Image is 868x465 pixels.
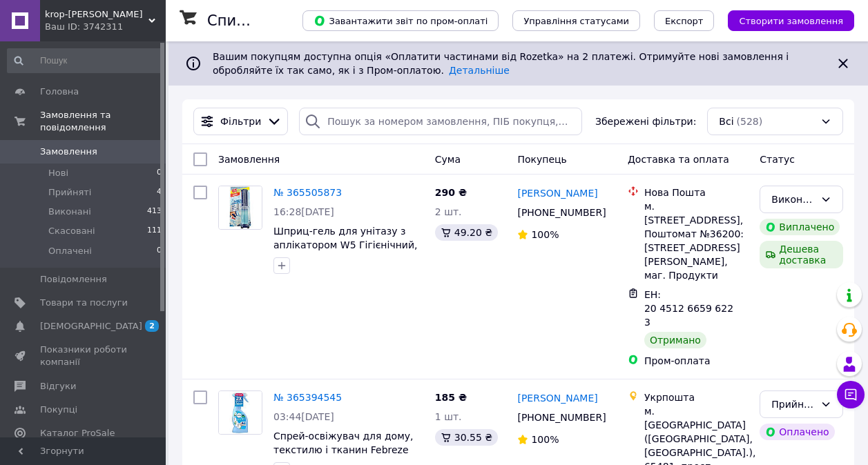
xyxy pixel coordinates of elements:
span: 2 шт. [435,206,462,217]
button: Створити замовлення [728,10,854,31]
span: Товари та послуги [40,297,128,309]
span: Замовлення [40,146,97,158]
span: Нові [48,167,68,179]
span: Виконані [48,206,91,218]
span: 185 ₴ [435,392,467,403]
span: Покупці [40,404,77,416]
div: Укрпошта [644,390,749,404]
a: № 365505873 [273,187,342,198]
span: 290 ₴ [435,187,467,198]
span: 0 [157,245,162,257]
span: Повідомлення [40,273,107,286]
span: Головна [40,86,79,98]
span: (528) [737,116,763,127]
a: [PERSON_NAME] [517,391,597,405]
span: 2 [145,320,159,332]
span: Покупець [517,154,566,165]
span: 413 [147,206,162,218]
span: ЕН: 20 4512 6659 6223 [644,289,733,328]
div: 49.20 ₴ [435,224,498,241]
span: [DEMOGRAPHIC_DATA] [40,320,142,333]
span: Управління статусами [523,16,629,26]
span: Відгуки [40,380,76,393]
span: Експорт [665,16,704,26]
div: Оплачено [760,424,834,440]
div: м. [STREET_ADDRESS], Поштомат №36200: [STREET_ADDRESS][PERSON_NAME], маг. Продукти [644,199,749,282]
span: Каталог ProSale [40,427,115,439]
a: Шприц-гель для унітазу з аплікатором W5 Гігієнічний, 12 аплікацій, 75 мл [273,226,417,264]
span: Замовлення та повідомлення [40,109,166,134]
a: Створити замовлення [714,14,854,26]
span: Завантажити звіт по пром-оплаті [314,14,488,27]
span: Cума [435,154,461,165]
a: № 365394545 [273,392,342,403]
div: Виплачено [760,219,840,235]
span: 03:44[DATE] [273,411,334,422]
h1: Список замовлень [207,12,347,29]
span: Скасовані [48,225,95,237]
div: Пром-оплата [644,354,749,368]
span: Всі [719,115,733,128]
span: Доставка та оплата [628,154,729,165]
div: Нова Пошта [644,186,749,199]
div: Дешева доставка [760,241,843,268]
a: Фото товару [218,186,262,230]
span: Замовлення [218,154,280,165]
button: Завантажити звіт по пром-оплаті [302,10,499,31]
div: [PHONE_NUMBER] [514,408,606,427]
div: 30.55 ₴ [435,429,498,446]
button: Експорт [654,10,715,31]
input: Пошук [7,48,163,73]
span: 16:28[DATE] [273,206,334,217]
span: 111 [147,225,162,237]
div: Отримано [644,332,706,348]
span: krop-poroshok [45,8,148,21]
span: Показники роботи компанії [40,344,128,368]
div: Виконано [771,192,815,207]
span: 1 шт. [435,411,462,422]
span: Створити замовлення [739,16,843,26]
span: Статус [760,154,795,165]
img: Фото товару [219,186,262,229]
span: Прийняті [48,186,91,199]
div: [PHONE_NUMBER] [514,203,606,222]
button: Чат з покупцем [837,381,865,408]
img: Фото товару [219,391,262,434]
span: Фільтри [220,115,261,128]
span: 4 [157,186,162,199]
span: 0 [157,167,162,179]
span: Збережені фільтри: [595,115,696,128]
span: 100% [531,229,559,240]
span: Вашим покупцям доступна опція «Оплатити частинами від Rozetka» на 2 платежі. Отримуйте нові замов... [213,51,789,76]
a: Фото товару [218,390,262,435]
div: Прийнято [771,397,815,412]
input: Пошук за номером замовлення, ПІБ покупця, номером телефону, Email, номером накладної [299,108,581,135]
div: Ваш ID: 3742311 [45,21,166,33]
span: 100% [531,434,559,445]
span: Оплачені [48,245,92,257]
a: [PERSON_NAME] [517,186,597,200]
button: Управління статусами [512,10,640,31]
a: Детальніше [449,65,510,76]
